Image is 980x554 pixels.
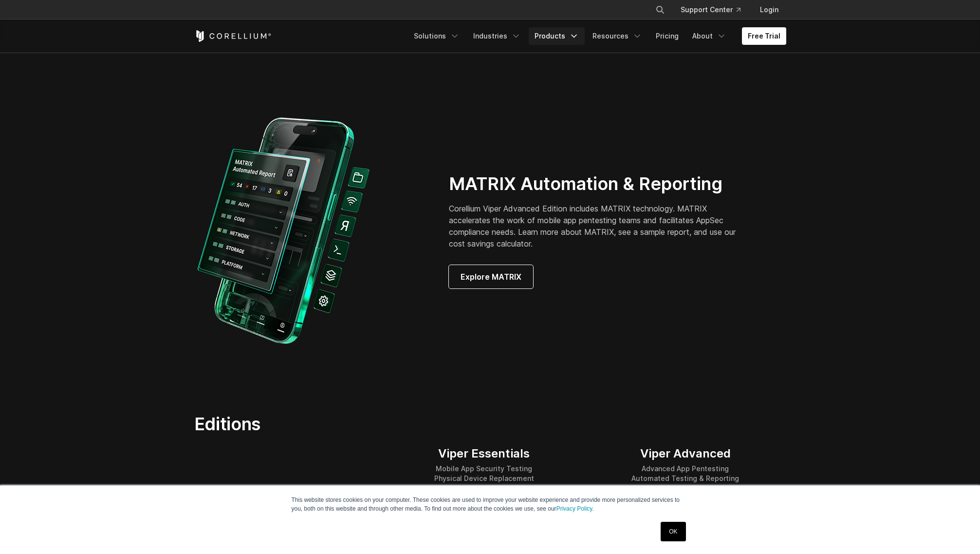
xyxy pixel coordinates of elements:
a: Industries [467,27,527,45]
a: Explore MATRIX [449,265,533,288]
a: Pricing [650,27,684,45]
a: Corellium Home [194,30,272,42]
div: Advanced App Pentesting Automated Testing & Reporting AppSec Compliance [631,464,739,493]
a: Products [529,27,585,45]
a: Support Center [673,1,748,19]
div: Viper Essentials [434,446,534,461]
a: OK [661,522,685,541]
button: Search [651,1,669,19]
img: Corellium_Combo_MATRIX_UI_web 1 [194,111,377,351]
span: Explore MATRIX [461,271,521,283]
a: Resources [587,27,648,45]
a: Free Trial [742,27,786,45]
p: This website stores cookies on your computer. These cookies are used to improve your website expe... [292,496,689,513]
p: Corellium Viper Advanced Edition includes MATRIX technology. MATRIX accelerates the work of mobil... [449,203,749,249]
a: Privacy Policy. [556,505,594,512]
div: Viper Advanced [631,446,739,461]
div: Navigation Menu [644,1,786,19]
a: About [686,27,732,45]
div: Navigation Menu [408,27,786,45]
div: Mobile App Security Testing Physical Device Replacement [434,464,534,483]
h2: Editions [194,413,582,435]
h2: MATRIX Automation & Reporting [449,173,749,195]
a: Solutions [408,27,465,45]
a: Login [752,1,786,19]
